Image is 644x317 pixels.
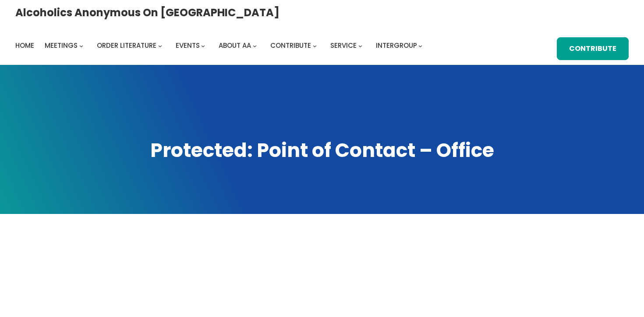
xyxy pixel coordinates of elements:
span: Events [176,41,200,50]
span: Home [15,41,34,50]
a: Events [176,39,200,52]
a: Contribute [557,37,629,60]
button: Service submenu [358,43,362,47]
span: Service [330,41,357,50]
span: Contribute [270,41,311,50]
button: Contribute submenu [313,43,317,47]
span: Intergroup [376,41,417,50]
a: Alcoholics Anonymous on [GEOGRAPHIC_DATA] [15,3,280,22]
a: Home [15,39,34,52]
a: Meetings [45,39,78,52]
a: Intergroup [376,39,417,52]
button: Intergroup submenu [418,43,422,47]
button: Events submenu [201,43,205,47]
h1: Protected: Point of Contact – Office [15,137,629,164]
a: Contribute [270,39,311,52]
span: Order Literature [97,41,156,50]
button: About AA submenu [253,43,257,47]
a: Service [330,39,357,52]
span: Meetings [45,41,78,50]
button: Meetings submenu [79,43,83,47]
a: About AA [219,39,251,52]
nav: Intergroup [15,39,425,52]
button: Order Literature submenu [158,43,162,47]
span: About AA [219,41,251,50]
